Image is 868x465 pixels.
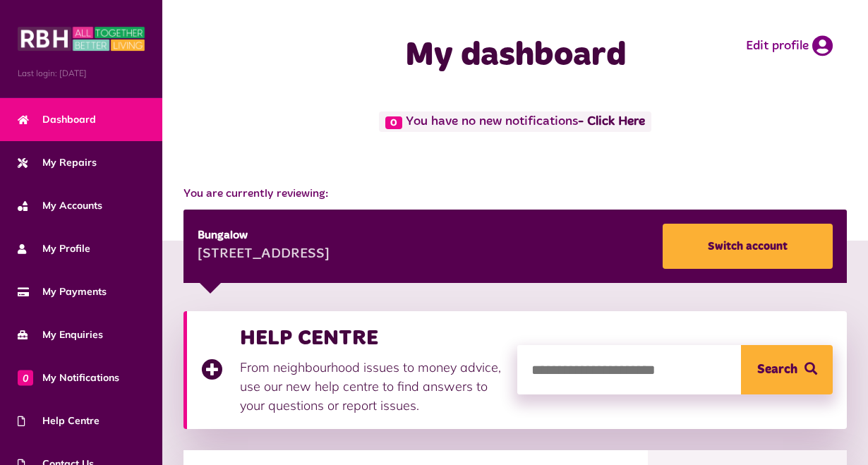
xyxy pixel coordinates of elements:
span: My Payments [18,284,107,299]
img: MyRBH [18,25,145,53]
span: 0 [18,370,33,385]
div: [STREET_ADDRESS] [198,244,330,265]
a: Switch account [663,224,833,269]
h3: HELP CENTRE [240,325,503,351]
a: - Click Here [578,116,645,128]
span: You have no new notifications [379,111,651,132]
span: Search [757,345,797,394]
button: Search [741,345,833,394]
span: My Repairs [18,155,97,170]
span: My Enquiries [18,327,103,342]
span: You are currently reviewing: [183,186,847,203]
span: 0 [385,116,402,129]
span: Dashboard [18,112,96,127]
a: Edit profile [746,35,833,56]
div: Bungalow [198,227,330,244]
span: My Profile [18,241,90,256]
h1: My dashboard [353,35,677,76]
p: From neighbourhood issues to money advice, use our new help centre to find answers to your questi... [240,358,503,415]
span: Help Centre [18,413,100,428]
span: Last login: [DATE] [18,67,145,80]
span: My Notifications [18,370,119,385]
span: My Accounts [18,198,102,213]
